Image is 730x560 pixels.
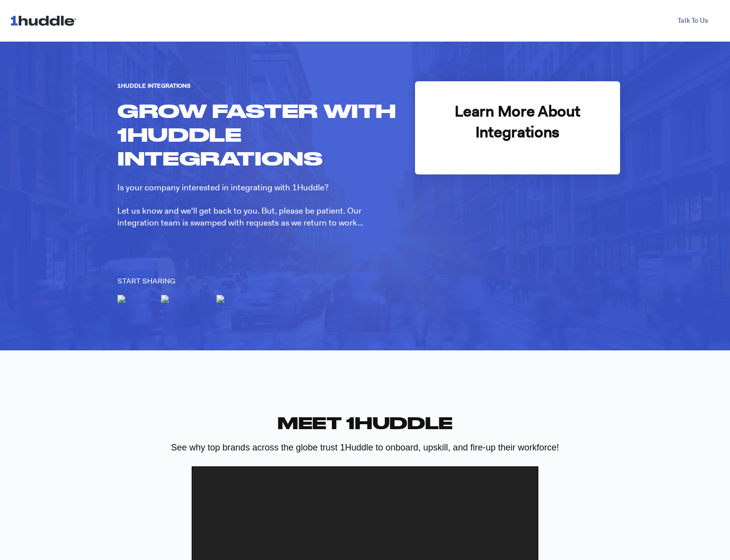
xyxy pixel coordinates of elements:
[171,443,559,452] span: See why top brands across the globe trust 1Huddle to onboard, upskill, and fire-up their workforce!
[117,412,613,433] h2: MEET 1Huddle
[435,101,600,143] h2: Learn More About Integrations
[117,99,400,170] h1: GROW FASTER WITH 1HUDDLE INTEGRATIONS
[117,81,400,91] h6: 1Huddle Integrations
[117,276,400,286] small: Start Sharing
[91,12,720,30] div: Navigation Menu
[10,11,81,30] img: 1huddle
[117,295,151,307] img: Twitter
[117,182,400,194] div: Is your company interested in integrating with 1Huddle?
[117,205,400,229] div: Let us know and we'll get back to you. But, please be patient. Our integration team is swamped wi...
[216,295,262,307] img: Facebook
[161,295,207,307] img: Facebook
[666,12,720,30] a: Talk To Us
